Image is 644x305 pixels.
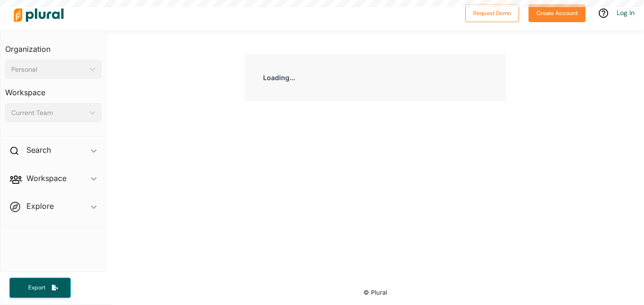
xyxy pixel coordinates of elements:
[465,4,519,22] button: Request Demo
[363,289,387,296] small: © Plural
[11,65,86,74] div: Personal
[528,8,586,17] a: Create Account
[617,8,635,17] a: Log In
[5,79,101,99] h3: Workspace
[26,145,51,155] h2: Search
[22,284,52,292] span: Export
[465,8,519,17] a: Request Demo
[528,4,586,22] button: Create Account
[244,54,506,101] div: Loading...
[11,108,86,118] div: Current Team
[5,35,101,56] h3: Organization
[9,278,71,298] button: Export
